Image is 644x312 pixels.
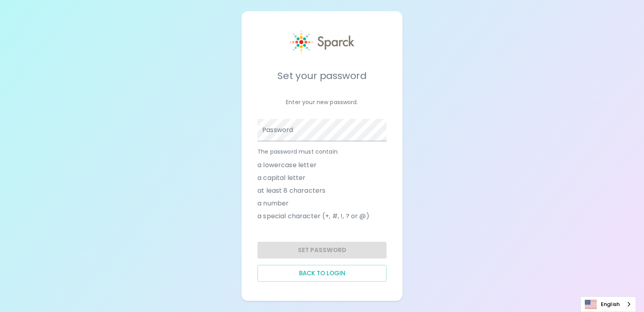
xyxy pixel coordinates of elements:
[257,265,387,282] button: Back to login
[580,296,636,312] aside: Language selected: English
[257,69,387,82] h5: Set your password
[257,186,325,195] span: at least 8 characters
[581,297,636,312] a: English
[257,173,305,183] span: a capital letter
[580,296,636,312] div: Language
[257,98,387,106] p: Enter your new password.
[257,199,289,208] span: a number
[257,148,387,156] p: The password must contain:
[257,211,369,221] span: a special character (+, #, !, ? or @)
[290,30,354,54] img: Sparck logo
[257,160,317,170] span: a lowercase letter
